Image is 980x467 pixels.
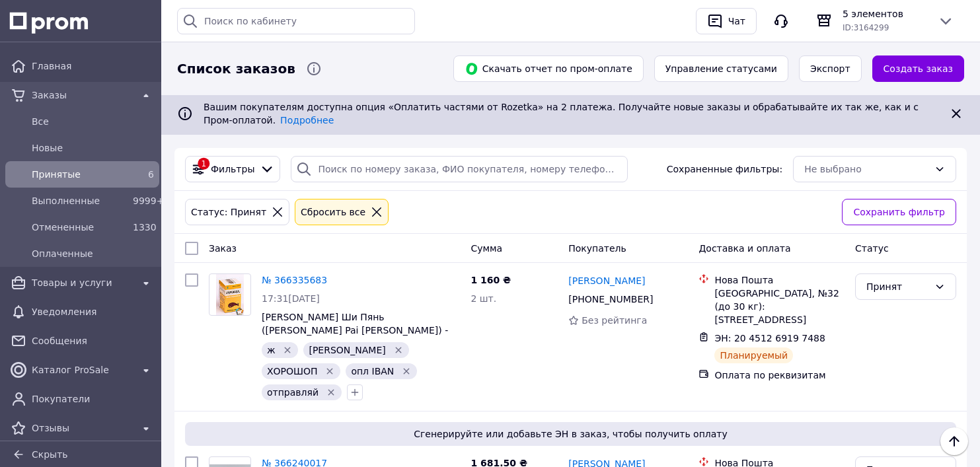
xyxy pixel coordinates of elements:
[32,59,154,73] span: Главная
[309,345,385,355] span: [PERSON_NAME]
[262,312,451,362] a: [PERSON_NAME] Ши Пянь ([PERSON_NAME] Pai [PERSON_NAME]) - растворяет камни в желчном, утоляет боль
[471,243,502,254] span: Сумма
[148,169,154,180] span: 6
[326,387,336,398] svg: Удалить метку
[32,247,154,260] span: Оплаченные
[843,23,889,32] span: ID: 3164299
[393,345,404,355] svg: Удалить метку
[855,243,889,254] span: Статус
[32,392,154,406] span: Покупатели
[190,427,951,441] span: Сгенерируйте или добавьте ЭН в заказ, чтобы получить оплату
[177,8,415,34] input: Поиск по кабинету
[32,449,68,460] span: Скрыть
[211,162,254,176] span: Фильтры
[133,196,164,206] span: 9999+
[872,55,964,82] a: Создать заказ
[282,345,293,355] svg: Удалить метку
[714,369,845,382] div: Оплата по реквизитам
[714,273,845,287] div: Нова Пошта
[291,156,628,182] input: Поиск по номеру заказа, ФИО покупателя, номеру телефона, Email, номеру накладной
[843,7,927,20] span: 5 элементов
[667,162,782,176] span: Сохраненные фильтры:
[866,279,929,294] div: Принят
[842,199,956,225] button: Сохранить фильтр
[324,366,335,377] svg: Удалить метку
[32,276,133,289] span: Товары и услуги
[714,347,793,363] div: Планируемый
[351,366,394,377] span: опл IBAN
[853,205,945,219] span: Сохранить фильтр
[32,305,154,318] span: Уведомления
[32,334,154,347] span: Сообщения
[654,55,788,82] button: Управление статусами
[177,59,295,79] span: Список заказов
[568,243,626,254] span: Покупатель
[280,115,334,126] a: Подробнее
[799,55,862,82] button: Экспорт
[267,345,276,355] span: ж
[401,366,412,377] svg: Удалить метку
[32,89,133,102] span: Заказы
[582,315,647,326] span: Без рейтинга
[471,275,511,285] span: 1 160 ₴
[568,274,645,287] a: [PERSON_NAME]
[216,274,244,315] img: Фото товару
[714,287,845,326] div: [GEOGRAPHIC_DATA], №32 (до 30 кг): [STREET_ADDRESS]
[568,294,653,305] span: [PHONE_NUMBER]
[32,421,133,435] span: Отзывы
[298,205,368,219] div: Сбросить все
[32,168,128,181] span: Принятые
[267,366,318,377] span: ХОРОШОП
[32,363,133,377] span: Каталог ProSale
[32,221,128,234] span: Отмененные
[698,243,790,254] span: Доставка и оплата
[188,205,269,219] div: Статус: Принят
[204,102,919,126] span: Вашим покупателям доступна опция «Оплатить частями от Rozetka» на 2 платежа. Получайте новые зака...
[726,11,748,31] div: Чат
[262,293,320,304] span: 17:31[DATE]
[133,222,157,233] span: 1330
[32,194,128,207] span: Выполненные
[32,141,154,155] span: Новые
[804,162,929,176] div: Не выбрано
[471,293,496,304] span: 2 шт.
[209,243,237,254] span: Заказ
[453,55,644,82] button: Скачать отчет по пром-оплате
[714,333,825,343] span: ЭН: 20 4512 6919 7488
[267,387,319,398] span: отправляй
[32,115,154,128] span: Все
[940,427,968,455] button: Наверх
[262,275,327,285] a: № 366335683
[696,8,757,34] button: Чат
[209,273,251,316] a: Фото товару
